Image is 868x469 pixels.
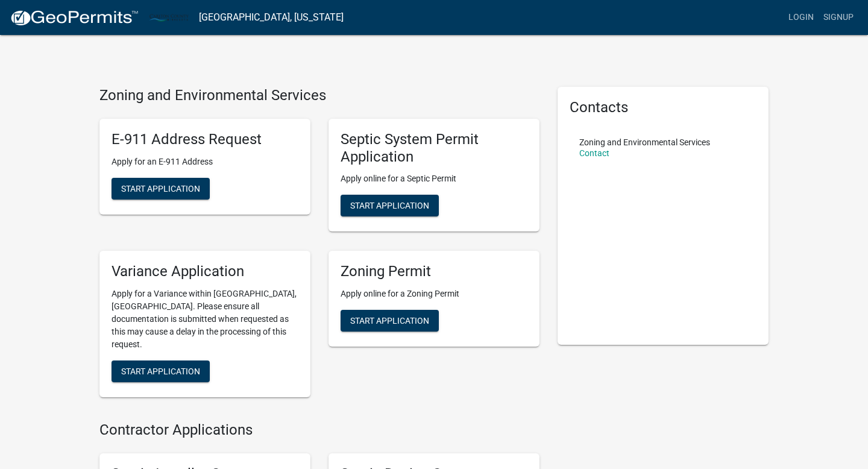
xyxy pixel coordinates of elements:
[112,156,298,168] p: Apply for an E-911 Address
[99,421,539,439] h4: Contractor Applications
[99,87,539,104] h4: Zoning and Environmental Services
[341,288,527,300] p: Apply online for a Zoning Permit
[121,183,200,193] span: Start Application
[341,131,527,166] h5: Septic System Permit Application
[112,360,210,382] button: Start Application
[570,99,756,116] h5: Contacts
[579,148,609,158] a: Contact
[819,6,858,29] a: Signup
[112,263,298,280] h5: Variance Application
[350,316,429,326] span: Start Application
[341,195,439,216] button: Start Application
[112,288,298,351] p: Apply for a Variance within [GEOGRAPHIC_DATA], [GEOGRAPHIC_DATA]. Please ensure all documentation...
[199,7,344,28] a: [GEOGRAPHIC_DATA], [US_STATE]
[341,172,527,185] p: Apply online for a Septic Permit
[341,310,439,332] button: Start Application
[341,263,527,280] h5: Zoning Permit
[350,201,429,210] span: Start Application
[112,131,298,148] h5: E-911 Address Request
[112,178,210,200] button: Start Application
[784,6,819,29] a: Login
[579,138,710,146] p: Zoning and Environmental Services
[148,9,189,25] img: Carlton County, Minnesota
[121,367,200,376] span: Start Application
